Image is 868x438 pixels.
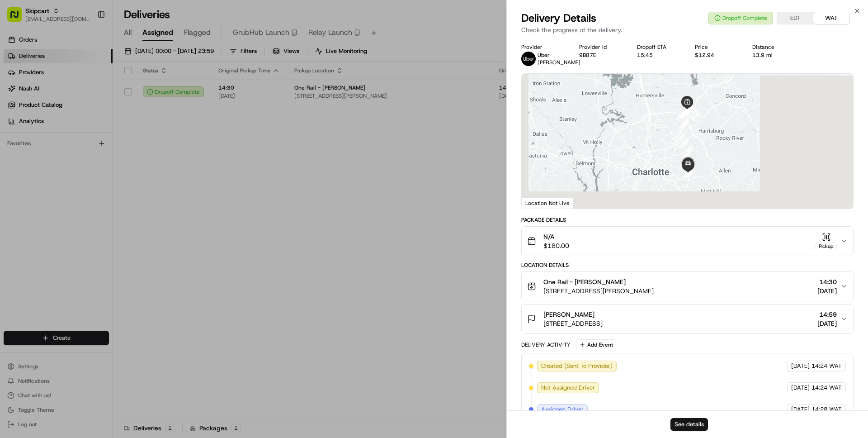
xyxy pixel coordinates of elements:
[522,227,853,256] button: N/A$180.00Pickup
[816,233,837,250] button: Pickup
[18,131,69,140] span: Knowledge Base
[5,128,73,144] a: 📗Knowledge Base
[817,277,837,286] span: 14:30
[813,12,849,24] button: WAT
[579,52,596,59] button: 9B87E
[637,43,680,51] div: Dropoff ETA
[85,131,145,140] span: API Documentation
[522,197,574,209] div: Location Not Live
[541,362,613,370] span: Created (Sent To Provider)
[579,43,623,51] div: Provider Id
[521,43,565,51] div: Provider
[9,36,165,51] p: Welcome 👋
[686,107,696,117] div: 3
[543,232,569,241] span: N/A
[543,319,603,328] span: [STREET_ADDRESS]
[691,111,701,121] div: 1
[9,132,16,139] div: 📗
[637,52,680,59] div: 15:45
[817,310,837,319] span: 14:59
[683,168,693,178] div: 33
[31,95,114,103] div: We're available if you need us!
[811,362,842,370] span: 14:24 WAT
[791,384,810,392] span: [DATE]
[811,405,842,414] span: 14:28 WAT
[543,277,626,286] span: One Rail - [PERSON_NAME]
[522,272,853,301] button: One Rail - [PERSON_NAME][STREET_ADDRESS][PERSON_NAME]14:30[DATE]
[31,86,148,95] div: Start new chat
[73,128,149,144] a: 💻API Documentation
[543,241,569,250] span: $180.00
[64,153,109,160] a: Powered byPylon
[708,12,773,24] button: Dropoff Complete
[678,138,688,148] div: 19
[811,384,842,392] span: 14:24 WAT
[680,108,690,118] div: 14
[817,319,837,328] span: [DATE]
[791,405,810,414] span: [DATE]
[543,286,654,295] span: [STREET_ADDRESS][PERSON_NAME]
[679,119,689,129] div: 16
[538,52,550,59] span: Uber
[752,43,796,51] div: Distance
[521,11,596,25] span: Delivery Details
[541,405,584,414] span: Assigned Driver
[791,362,810,370] span: [DATE]
[76,132,84,139] div: 💻
[521,52,536,66] img: uber-new-logo.jpeg
[817,286,837,295] span: [DATE]
[521,341,571,348] div: Delivery Activity
[689,109,698,119] div: 2
[521,216,854,224] div: Package Details
[543,310,594,319] span: [PERSON_NAME]
[576,339,616,350] button: Add Event
[675,133,685,143] div: 18
[683,145,693,155] div: 20
[695,43,738,51] div: Price
[695,52,738,59] div: $12.94
[683,105,693,115] div: 12
[154,89,165,100] button: Start new chat
[24,58,149,68] input: Clear
[90,153,109,160] span: Pylon
[680,152,690,162] div: 21
[9,86,25,103] img: 1736555255976-a54dd68f-1ca7-489b-9aae-adbdc363a1c4
[676,110,686,120] div: 15
[682,105,692,115] div: 13
[670,418,708,431] button: See details
[752,52,796,59] div: 13.9 mi
[538,59,580,66] span: [PERSON_NAME]
[521,262,854,269] div: Location Details
[521,25,854,34] p: Check the progress of the delivery.
[522,305,853,333] button: [PERSON_NAME][STREET_ADDRESS]14:59[DATE]
[541,384,595,392] span: Not Assigned Driver
[673,130,683,140] div: 17
[816,243,837,250] div: Pickup
[9,9,27,27] img: Nash
[777,12,813,24] button: EDT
